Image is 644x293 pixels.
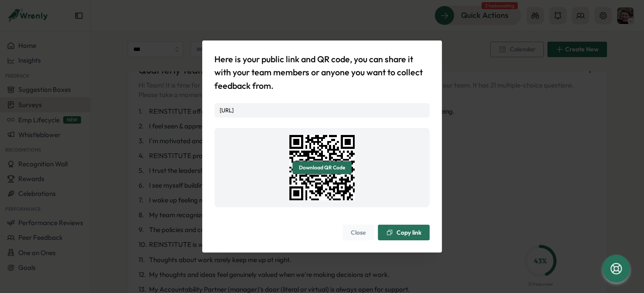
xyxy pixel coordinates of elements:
span: Download QR Code [299,162,345,174]
button: Copy link [378,225,430,240]
p: Here is your public link and QR code, you can share it with your team members or anyone you want ... [214,53,430,93]
a: [URL] [220,107,234,114]
button: Download QR Code [292,161,352,174]
span: Copy link [397,229,421,236]
span: Close [351,225,366,240]
button: Close [342,225,374,240]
